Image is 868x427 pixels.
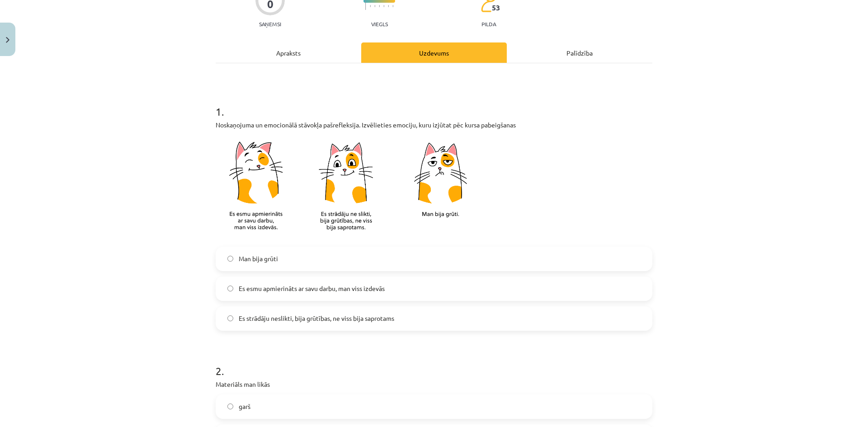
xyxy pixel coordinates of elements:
div: Uzdevums [361,42,507,63]
img: icon-short-line-57e1e144782c952c97e751825c79c345078a6d821885a25fce030b3d8c18986b.svg [388,5,389,7]
p: pilda [481,21,496,27]
p: Materiāls man likās [216,380,652,389]
span: 53 [492,4,500,12]
input: Es strādāju neslikti, bija grūtības, ne viss bija saprotams [227,315,233,321]
p: Noskaņojuma un emocionālā stāvokļa pašrefleksija. Izvēlieties emociju, kuru izjūtat pēc kursa pab... [216,120,652,130]
input: Es esmu apmierināts ar savu darbu, man viss izdevās [227,286,233,291]
img: icon-short-line-57e1e144782c952c97e751825c79c345078a6d821885a25fce030b3d8c18986b.svg [370,5,371,7]
input: garš [227,404,233,409]
span: garš [239,402,250,411]
span: Man bija grūti [239,254,278,263]
h1: 1 . [216,89,652,117]
span: Es strādāju neslikti, bija grūtības, ne viss bija saprotams [239,314,394,323]
img: icon-short-line-57e1e144782c952c97e751825c79c345078a6d821885a25fce030b3d8c18986b.svg [379,5,380,7]
img: icon-short-line-57e1e144782c952c97e751825c79c345078a6d821885a25fce030b3d8c18986b.svg [383,5,384,7]
img: icon-close-lesson-0947bae3869378f0d4975bcd49f059093ad1ed9edebbc8119c70593378902aed.svg [6,37,9,43]
span: Es esmu apmierināts ar savu darbu, man viss izdevās [239,284,385,293]
img: icon-short-line-57e1e144782c952c97e751825c79c345078a6d821885a25fce030b3d8c18986b.svg [374,5,375,7]
img: icon-short-line-57e1e144782c952c97e751825c79c345078a6d821885a25fce030b3d8c18986b.svg [392,5,393,7]
p: Saņemsi [255,21,285,27]
h1: 2 . [216,349,652,377]
input: Man bija grūti [227,256,233,262]
div: Palīdzība [507,42,652,63]
p: Viegls [371,21,388,27]
div: Apraksts [216,42,361,63]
